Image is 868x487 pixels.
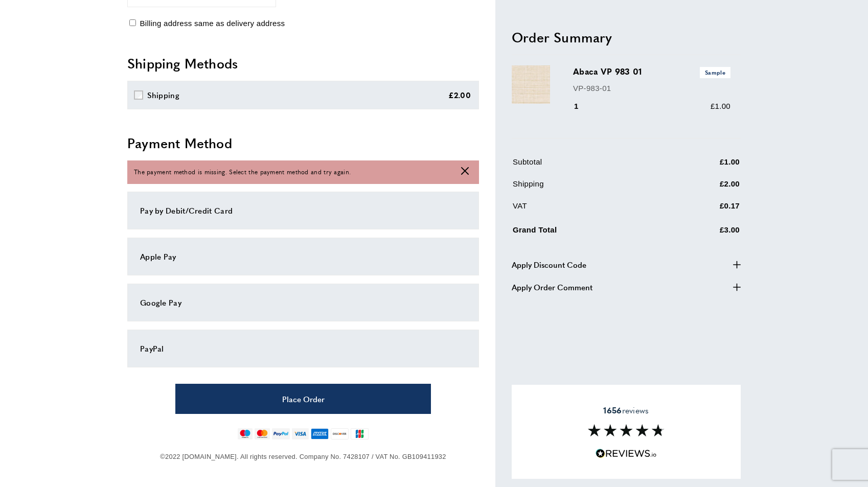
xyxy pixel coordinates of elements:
span: Apply Order Comment [512,281,592,293]
img: mastercard [255,428,269,439]
img: Abaca VP 983 01 [512,65,550,104]
td: Shipping [513,178,668,198]
td: £0.17 [669,200,740,220]
span: Apply Discount Code [512,258,586,270]
img: visa [292,428,309,439]
div: 1 [573,100,593,112]
h3: Abaca VP 983 01 [573,65,730,78]
span: Sample [700,67,730,78]
h2: Order Summary [512,28,741,46]
p: VP-983-01 [573,82,730,94]
td: £3.00 [669,222,740,244]
td: Subtotal [513,156,668,176]
span: £1.00 [711,102,730,110]
strong: 1656 [603,404,622,416]
img: american-express [311,428,329,439]
div: PayPal [140,342,466,355]
input: Billing address same as delivery address [129,19,136,26]
img: discover [331,428,349,439]
span: ©2022 [DOMAIN_NAME]. All rights reserved. Company No. 7428107 / VAT No. GB109411932 [160,453,446,460]
button: Place Order [175,384,431,414]
h2: Payment Method [127,134,479,152]
div: Google Pay [140,296,466,309]
div: Pay by Debit/Credit Card [140,204,466,217]
td: VAT [513,200,668,220]
td: £1.00 [669,156,740,176]
img: Reviews section [588,424,665,436]
img: jcb [351,428,369,439]
div: Shipping [147,89,179,101]
div: £2.00 [448,89,471,101]
span: Billing address same as delivery address [140,19,285,28]
img: Reviews.io 5 stars [596,449,657,458]
div: Apple Pay [140,250,466,263]
span: The payment method is missing. Select the payment method and try again. [134,167,351,177]
span: reviews [603,405,649,415]
img: maestro [238,428,253,439]
td: Grand Total [513,222,668,244]
td: £2.00 [669,178,740,198]
h2: Shipping Methods [127,54,479,73]
img: paypal [272,428,290,439]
